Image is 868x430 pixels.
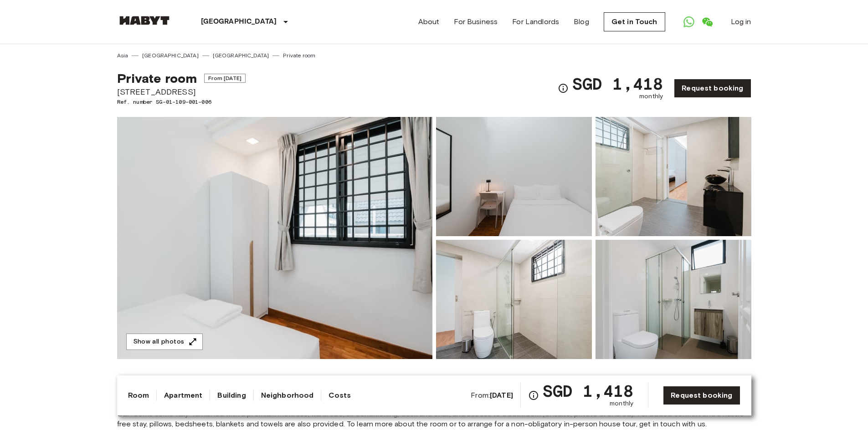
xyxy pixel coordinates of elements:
a: Blog [574,16,589,27]
span: Ref. number SG-01-109-001-006 [117,98,246,106]
a: Open WeChat [698,13,716,31]
a: For Landlords [512,16,559,27]
a: Building [217,390,246,401]
img: Habyt [117,16,172,25]
a: For Business [454,16,498,27]
a: [GEOGRAPHIC_DATA] [213,51,269,60]
span: Our rooms come fully-furnished with a premium mattress, wardrobe, air conditioning, desk and chai... [117,409,751,429]
img: Marketing picture of unit SG-01-109-001-006 [117,117,432,359]
b: [DATE] [490,391,513,400]
span: Private room [117,71,197,86]
a: Request booking [674,79,751,98]
a: Neighborhood [261,390,314,401]
a: [GEOGRAPHIC_DATA] [142,51,199,60]
span: monthly [639,92,663,101]
p: [GEOGRAPHIC_DATA] [201,16,277,27]
img: Picture of unit SG-01-109-001-006 [596,240,751,359]
img: Picture of unit SG-01-109-001-006 [596,117,751,236]
span: [STREET_ADDRESS] [117,86,246,98]
a: About [418,16,440,27]
a: Request booking [663,386,740,405]
a: Get in Touch [604,12,665,31]
svg: Check cost overview for full price breakdown. Please note that discounts apply to new joiners onl... [528,390,539,401]
a: Asia [117,51,128,60]
svg: Check cost overview for full price breakdown. Please note that discounts apply to new joiners onl... [558,83,569,94]
img: Picture of unit SG-01-109-001-006 [436,117,592,236]
a: Room [128,390,149,401]
a: Open WhatsApp [680,13,698,31]
a: Private room [283,51,315,60]
a: Log in [731,16,751,27]
span: monthly [610,399,633,408]
span: SGD 1,418 [543,383,633,399]
span: SGD 1,418 [572,76,663,92]
a: Costs [329,390,351,401]
img: Picture of unit SG-01-109-001-006 [436,240,592,359]
span: From [DATE] [204,74,246,83]
a: Apartment [164,390,202,401]
button: Show all photos [126,334,203,350]
span: From: [471,390,513,400]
